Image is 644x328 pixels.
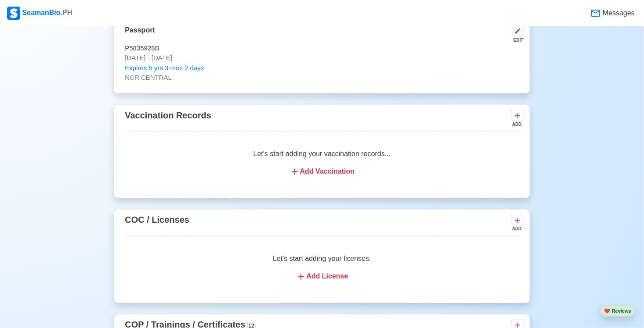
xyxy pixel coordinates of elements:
[135,254,508,264] p: Let's start adding your licenses.
[600,305,635,317] button: heartReviews
[125,215,189,225] span: COC / Licenses
[125,53,519,63] p: [DATE] - [DATE]
[125,25,155,43] p: Passport
[125,63,204,73] span: Expires 5 yrs 3 mos 2 days
[511,226,522,232] div: ADD
[7,7,20,20] img: Logo
[7,7,72,20] div: SeamanBio
[125,43,519,53] p: P5835928B
[604,308,610,314] span: heart
[125,73,519,83] p: NCR CENTRAL
[135,167,508,177] div: Add Vaccination
[125,111,211,120] span: Vaccination Records
[601,8,635,18] span: Messages
[61,9,72,16] span: .PH
[135,271,508,282] div: Add License
[511,121,522,128] div: ADD
[509,37,524,43] div: EDIT
[125,139,519,188] div: Let's start adding your vaccination records...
